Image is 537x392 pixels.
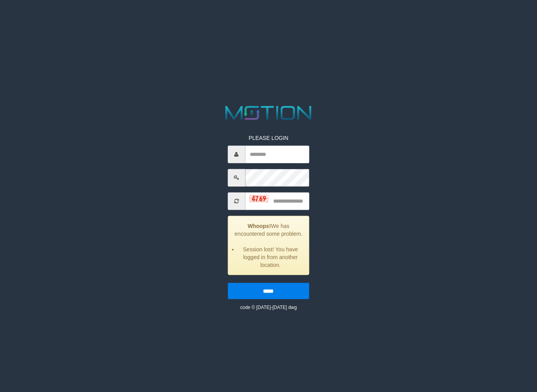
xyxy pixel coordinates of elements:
[228,134,309,141] p: PLEASE LOGIN
[221,104,315,122] img: MOTION_logo.png
[228,215,309,275] div: We has encountered some problem.
[247,222,271,229] strong: Whoops!
[249,195,268,203] img: captcha
[238,245,303,268] li: Session lost! You have logged in from another location.
[240,304,297,310] small: code © [DATE]-[DATE] dwg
